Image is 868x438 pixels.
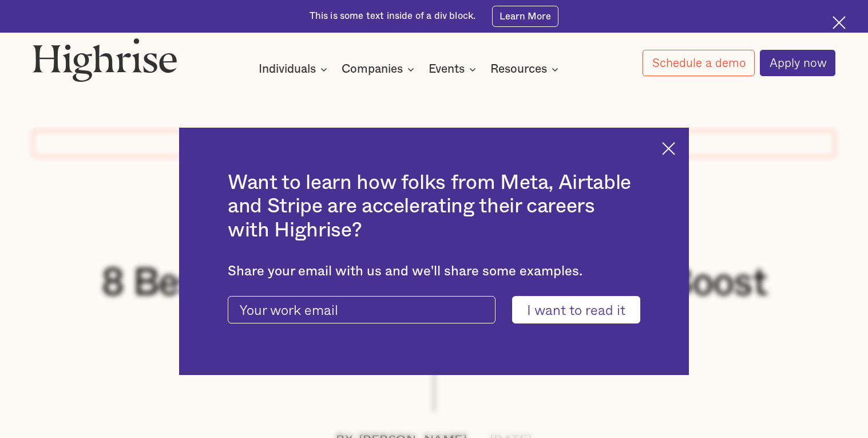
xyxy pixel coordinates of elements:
h2: Want to learn how folks from Meta, Airtable and Stripe are accelerating their careers with Highrise? [228,171,640,242]
div: Resources [490,62,562,76]
div: Individuals [259,62,331,76]
a: Apply now [760,50,835,76]
div: Individuals [259,62,316,76]
div: Share your email with us and we'll share some examples. [228,264,640,280]
img: Highrise logo [33,38,178,82]
a: Learn More [492,6,559,26]
div: Companies [342,62,418,76]
div: Resources [490,62,547,76]
div: Events [429,62,465,76]
input: I want to read it [512,296,640,323]
a: Schedule a demo [643,50,755,76]
img: Cross icon [833,16,846,29]
div: This is some text inside of a div block. [310,10,476,23]
form: current-ascender-blog-article-modal-form [228,296,640,323]
div: Events [429,62,479,76]
div: Companies [342,62,403,76]
input: Your work email [228,296,496,323]
img: Cross icon [662,142,675,155]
